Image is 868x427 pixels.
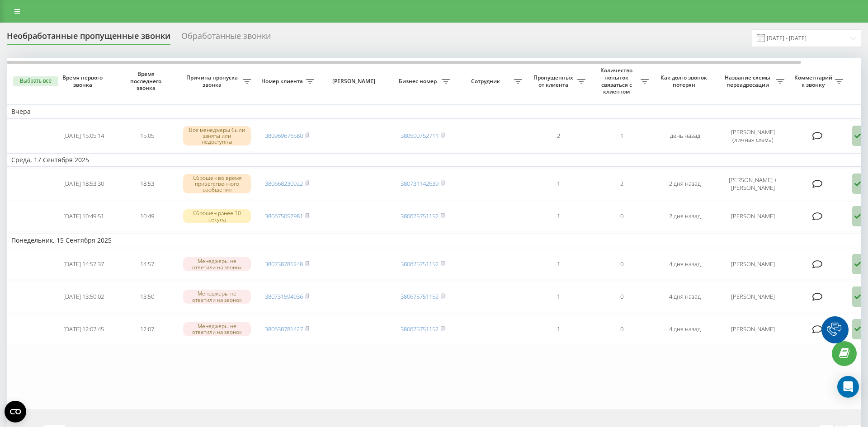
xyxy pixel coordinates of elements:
[531,74,577,88] span: Пропущенных от клиента
[52,249,115,280] td: [DATE] 14:57:37
[401,179,439,188] a: 380731142539
[5,401,26,422] button: Open CMP widget
[183,290,251,303] div: Менеджеры не ответили на звонок
[653,121,717,151] td: день назад
[115,121,179,151] td: 15:05
[401,292,439,300] a: 380675751152
[527,121,590,151] td: 2
[793,74,835,88] span: Комментарий к звонку
[265,292,303,300] a: 380731594936
[115,201,179,232] td: 10:49
[717,249,789,280] td: [PERSON_NAME]
[181,31,271,45] div: Обработанные звонки
[123,70,171,92] span: Время последнего звонка
[115,314,179,345] td: 12:07
[717,282,789,312] td: [PERSON_NAME]
[527,249,590,280] td: 1
[59,74,108,88] span: Время первого звонка
[183,209,251,223] div: Сброшен ранее 10 секунд
[660,74,709,88] span: Как долго звонок потерян
[653,169,717,199] td: 2 дня назад
[52,282,115,312] td: [DATE] 13:50:02
[527,201,590,232] td: 1
[265,325,303,333] a: 380638781427
[115,169,179,199] td: 18:53
[326,78,383,85] span: [PERSON_NAME]
[7,31,170,45] div: Необработанные пропущенные звонки
[590,314,653,345] td: 0
[459,78,514,85] span: Сотрудник
[590,282,653,312] td: 0
[401,212,439,220] a: 380675751152
[265,131,303,140] a: 380969676580
[527,282,590,312] td: 1
[717,121,789,151] td: [PERSON_NAME] (личная схема)
[265,260,303,268] a: 380738781248
[594,67,641,95] span: Количество попыток связаться с клиентом
[183,174,251,194] div: Сброшен во время приветственного сообщения
[115,282,179,312] td: 13:50
[260,78,306,85] span: Номер клиента
[653,249,717,280] td: 4 дня назад
[717,314,789,345] td: [PERSON_NAME]
[653,201,717,232] td: 2 дня назад
[653,282,717,312] td: 4 дня назад
[183,126,251,146] div: Все менеджеры были заняты или недоступны
[717,169,789,199] td: [PERSON_NAME] + [PERSON_NAME]
[52,314,115,345] td: [DATE] 12:07:45
[527,314,590,345] td: 1
[590,201,653,232] td: 0
[527,169,590,199] td: 1
[590,169,653,199] td: 2
[590,121,653,151] td: 1
[717,201,789,232] td: [PERSON_NAME]
[52,121,115,151] td: [DATE] 15:05:14
[401,260,439,268] a: 380675751152
[590,249,653,280] td: 0
[653,314,717,345] td: 4 дня назад
[396,78,442,85] span: Бизнес номер
[183,74,243,88] span: Причина пропуска звонка
[401,131,439,140] a: 380500752711
[265,212,303,220] a: 380675052981
[183,322,251,336] div: Менеджеры не ответили на звонок
[52,169,115,199] td: [DATE] 18:53:30
[721,74,776,88] span: Название схемы переадресации
[837,376,859,398] div: Open Intercom Messenger
[13,76,58,86] button: Выбрать все
[52,201,115,232] td: [DATE] 10:49:51
[115,249,179,280] td: 14:57
[183,257,251,271] div: Менеджеры не ответили на звонок
[265,179,303,188] a: 380668230922
[401,325,439,333] a: 380675751152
